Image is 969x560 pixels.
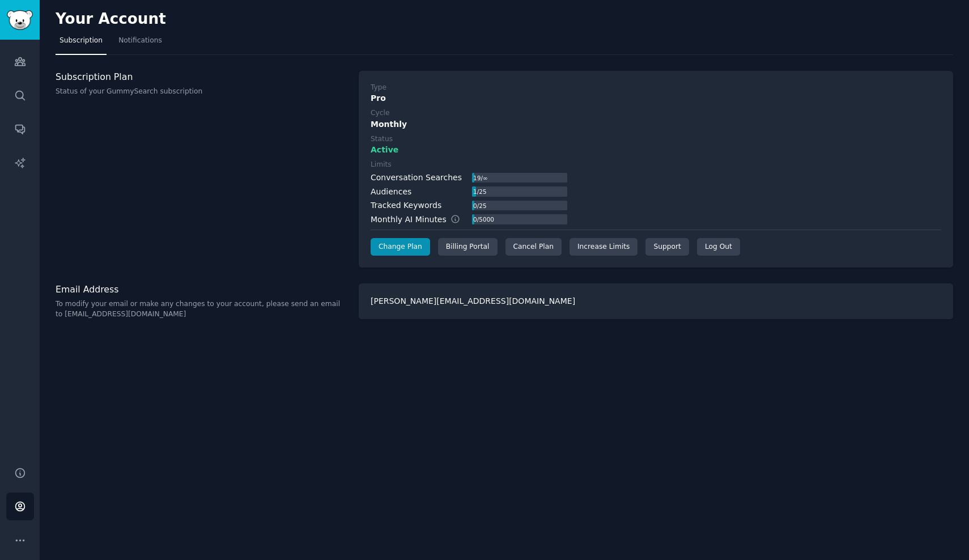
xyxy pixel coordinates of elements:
div: Cancel Plan [505,238,562,256]
img: GummySearch logo [7,10,33,30]
h3: Subscription Plan [56,71,347,83]
div: [PERSON_NAME][EMAIL_ADDRESS][DOMAIN_NAME] [359,283,953,319]
div: Pro [371,92,941,104]
span: Active [371,144,398,156]
div: 0 / 5000 [472,214,495,224]
div: Conversation Searches [371,172,462,184]
div: Limits [371,160,392,170]
div: Type [371,83,386,93]
div: 1 / 25 [472,186,487,197]
h3: Email Address [56,283,347,295]
p: Status of your GummySearch subscription [56,87,347,97]
div: Cycle [371,108,389,118]
div: Monthly [371,118,941,130]
div: Audiences [371,186,411,198]
a: Notifications [114,32,166,55]
span: Notifications [118,36,162,46]
div: Status [371,134,393,145]
div: Log Out [697,238,740,256]
h2: Your Account [56,10,166,28]
div: 0 / 25 [472,201,487,211]
div: 19 / ∞ [472,173,488,183]
div: Billing Portal [438,238,498,256]
div: Tracked Keywords [371,200,441,211]
a: Subscription [56,32,107,55]
a: Change Plan [371,238,430,256]
p: To modify your email or make any changes to your account, please send an email to [EMAIL_ADDRESS]... [56,299,347,319]
a: Support [645,238,688,256]
div: Monthly AI Minutes [371,214,472,226]
a: Increase Limits [569,238,638,256]
span: Subscription [59,36,103,46]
